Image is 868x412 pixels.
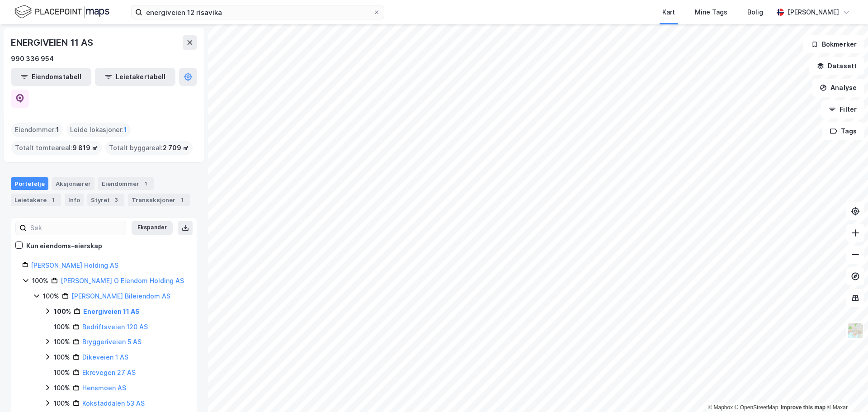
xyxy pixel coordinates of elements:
[52,177,94,190] div: Aksjonærer
[82,369,136,376] a: Ekrevegen 27 AS
[735,404,778,411] a: OpenStreetMap
[822,122,864,140] button: Tags
[11,194,61,206] div: Leietakere
[11,177,48,190] div: Portefølje
[128,194,190,206] div: Transaksjoner
[82,353,128,361] a: Dikeveien 1 AS
[56,124,59,135] span: 1
[105,141,193,155] div: Totalt byggareal :
[82,399,145,407] a: Kokstaddalen 53 AS
[11,141,102,155] div: Totalt tomteareal :
[54,336,70,347] div: 100%
[823,369,868,412] iframe: Chat Widget
[141,179,150,188] div: 1
[71,292,170,300] a: [PERSON_NAME] Bileiendom AS
[32,275,48,286] div: 100%
[124,124,127,135] span: 1
[812,79,864,97] button: Analyse
[14,4,109,20] img: logo.f888ab2527a4732fd821a326f86c7f29.svg
[788,7,839,18] div: [PERSON_NAME]
[54,322,70,332] div: 100%
[11,123,63,137] div: Eiendommer :
[54,367,70,378] div: 100%
[43,291,59,302] div: 100%
[847,322,864,339] img: Z
[142,5,373,19] input: Søk på adresse, matrikkel, gårdeiere, leietakere eller personer
[747,7,763,18] div: Bolig
[54,306,71,317] div: 100%
[26,241,102,251] div: Kun eiendoms-eierskap
[662,7,675,18] div: Kart
[72,142,98,153] span: 9 819 ㎡
[95,68,175,86] button: Leietakertabell
[82,338,142,346] a: Bryggeriveien 5 AS
[48,195,57,204] div: 1
[87,194,124,206] div: Styret
[98,177,154,190] div: Eiendommer
[82,384,126,392] a: Hensmoen AS
[54,352,70,363] div: 100%
[163,142,189,153] span: 2 709 ㎡
[54,398,70,409] div: 100%
[809,57,864,75] button: Datasett
[61,277,184,284] a: [PERSON_NAME] O Eiendom Holding AS
[132,221,173,235] button: Ekspander
[31,261,118,269] a: [PERSON_NAME] Holding AS
[803,35,864,53] button: Bokmerker
[11,35,95,50] div: ENERGIVEIEN 11 AS
[66,123,131,137] div: Leide lokasjoner :
[112,195,121,204] div: 3
[83,308,140,315] a: Energiveien 11 AS
[695,7,727,18] div: Mine Tags
[11,53,54,64] div: 990 336 954
[65,194,84,206] div: Info
[781,404,826,411] a: Improve this map
[54,383,70,393] div: 100%
[11,68,91,86] button: Eiendomstabell
[177,195,186,204] div: 1
[27,221,126,235] input: Søk
[821,100,864,118] button: Filter
[708,404,733,411] a: Mapbox
[82,323,148,331] a: Bedriftsveien 120 AS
